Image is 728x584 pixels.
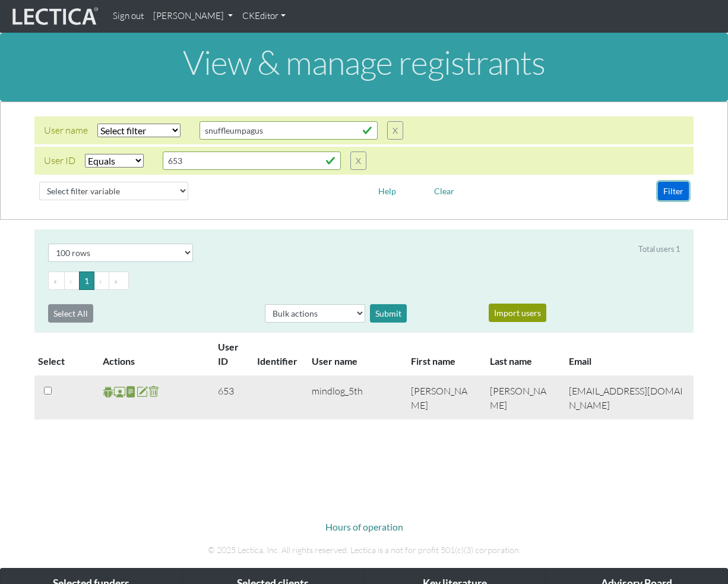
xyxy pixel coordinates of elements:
a: Sign out [108,5,148,28]
div: User name [44,123,88,137]
th: User name [305,332,404,376]
a: Hours of operation [325,521,403,532]
a: Help [373,184,401,195]
td: [PERSON_NAME] [483,376,562,419]
a: CKEditor [238,5,290,28]
div: Submit [370,304,407,323]
span: delete [148,385,159,399]
td: mindlog_5th [305,376,404,419]
td: 653 [211,376,251,419]
button: Go to page 1 [79,272,94,290]
span: reports [125,385,137,399]
a: [PERSON_NAME] [148,5,238,28]
p: © 2025 Lectica, Inc. All rights reserved. Lectica is a not for profit 501(c)(3) corporation. [34,544,694,557]
button: Filter [658,182,689,200]
button: Help [373,182,401,200]
th: User ID [211,332,251,376]
th: First name [404,332,483,376]
button: X [387,121,403,140]
td: [EMAIL_ADDRESS][DOMAIN_NAME] [562,376,694,419]
div: Total users 1 [638,244,680,255]
th: Actions [96,332,211,376]
ul: Pagination [48,272,680,290]
button: Import users [489,304,546,322]
span: account update [137,385,148,399]
th: Identifier [250,332,305,376]
span: Staff [114,385,125,399]
button: Select All [48,304,93,323]
button: X [350,151,366,170]
button: Clear [429,182,460,200]
th: Select [34,332,96,376]
th: Last name [483,332,562,376]
h1: View & manage registrants [10,44,718,81]
th: Email [562,332,694,376]
td: [PERSON_NAME] [404,376,483,419]
div: User ID [44,153,75,168]
img: lecticalive [10,5,99,28]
